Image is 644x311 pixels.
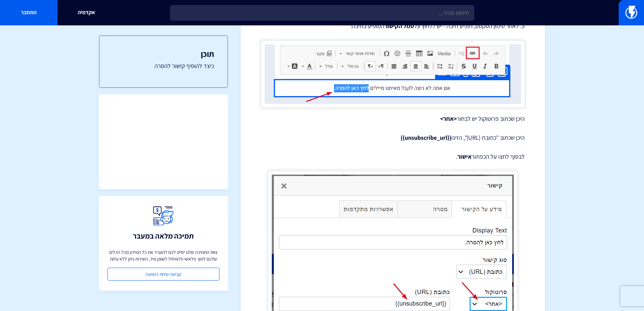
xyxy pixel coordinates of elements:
h3: תוכן [113,49,214,58]
h3: תמיכה מלאה במעבר [133,232,194,240]
strong: סמל הקישור [384,22,414,30]
a: כיצד להוסיף קישור להסרה [113,62,214,70]
p: היכן שכתוב פרוטוקול יש לבחור [261,114,525,123]
a: קביעת שיחת הטמעה [108,268,219,281]
strong: {{unsubscribe_url}} [401,134,451,141]
p: 3. לאחר סימון הטקסט, תופיע תיבה - יש ללחוץ על המופיע בתיבה: [261,22,525,30]
p: צוות התמיכה שלנו יסייע לכם להעביר את כל המידע מכל הכלים שלכם לתוך פלאשי ולהתחיל לשווק מיד, השירות... [108,249,219,262]
strong: <אחר> [440,115,457,123]
p: לבסוף לחצו על הכפתור . [261,152,525,161]
input: חיפוש מהיר... [170,5,474,21]
p: היכן שכתוב "כתובת (URL)", הזינו [261,133,525,142]
strong: אישור [457,153,472,160]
